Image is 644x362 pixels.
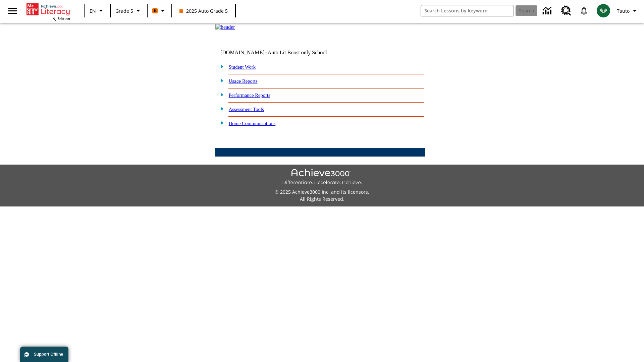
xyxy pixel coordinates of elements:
span: B [154,6,157,15]
a: Student Work [229,64,256,70]
input: search field [421,5,514,16]
img: plus.gif [217,106,224,112]
button: Open side menu [3,1,22,21]
span: Tauto [617,7,630,14]
img: plus.gif [217,63,224,69]
span: 2025 Auto Grade 5 [179,7,228,14]
a: Data Center [539,2,557,20]
button: Boost Class color is orange. Change class color [150,5,169,17]
button: Profile/Settings [614,5,641,17]
img: avatar image [597,4,610,17]
a: Notifications [575,2,593,19]
nobr: Auto Lit Boost only School [268,50,327,55]
a: Home Communications [229,121,276,126]
a: Resource Center, Will open in new tab [557,2,575,20]
img: plus.gif [217,77,224,83]
a: Performance Reports [229,93,270,98]
a: Assessment Tools [229,107,264,112]
span: EN [90,7,96,14]
button: Grade: Grade 5, Select a grade [113,5,145,17]
button: Support Offline [20,347,68,362]
div: Home [26,2,70,21]
img: header [215,24,235,30]
span: Support Offline [34,352,63,357]
span: Grade 5 [115,7,133,14]
img: Achieve3000 Differentiate Accelerate Achieve [282,169,362,186]
td: [DOMAIN_NAME] - [220,50,344,56]
span: NJ Edition [52,16,70,21]
a: Usage Reports [229,78,258,84]
button: Select a new avatar [593,2,614,19]
img: plus.gif [217,120,224,126]
img: plus.gif [217,92,224,98]
button: Language: EN, Select a language [87,5,108,17]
